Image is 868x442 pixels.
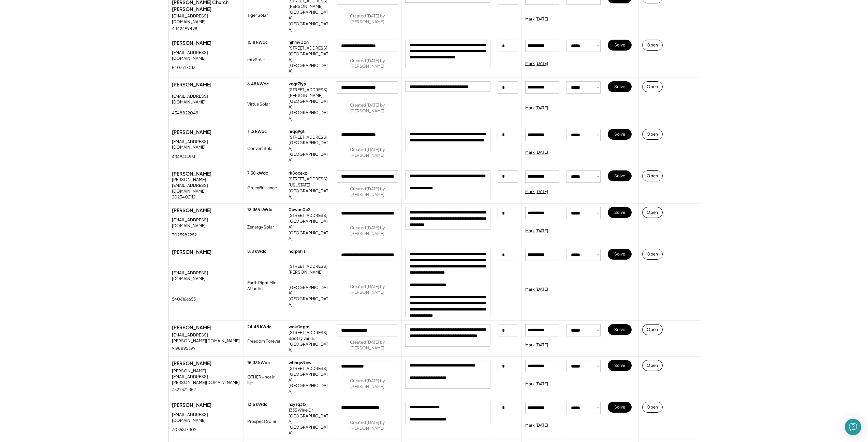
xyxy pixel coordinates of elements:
div: Created [DATE] by [PERSON_NAME] [337,186,398,198]
div: hqrphhls [289,249,306,254]
div: Created [DATE] by [PERSON_NAME] [337,378,398,390]
div: [PERSON_NAME] [172,40,240,46]
div: [GEOGRAPHIC_DATA], [GEOGRAPHIC_DATA] [289,51,329,74]
div: [EMAIL_ADDRESS][DOMAIN_NAME] [172,217,240,229]
button: Solve [608,324,632,335]
div: [STREET_ADDRESS] [289,176,327,182]
div: Created [DATE] by [PERSON_NAME] [337,13,398,25]
div: 4342499498 [172,26,197,32]
button: Open [642,360,663,371]
button: Solve [608,402,632,413]
div: 6.48 kWdc [247,81,269,87]
div: Mark [DATE] [525,381,548,387]
div: 5406166655 [172,296,196,302]
div: Created [DATE] by [PERSON_NAME] [337,225,398,237]
div: Mark [DATE] [525,287,548,292]
div: [STREET_ADDRESS] [289,213,327,219]
div: 24.48 kWdc [247,324,271,330]
div: Mark [DATE] [525,423,548,428]
div: [STREET_ADDRESS] [289,45,327,51]
div: Mark [DATE] [525,150,548,155]
div: Created [DATE] by [PERSON_NAME] [337,102,398,114]
div: Created [DATE] by [PERSON_NAME] [337,147,398,158]
button: Open [642,129,663,140]
div: 5407717013 [172,65,195,71]
div: [GEOGRAPHIC_DATA], [GEOGRAPHIC_DATA] [289,140,329,163]
div: wbhqw9cw [289,360,311,366]
div: 13.365 kWdc [247,207,272,213]
div: [EMAIL_ADDRESS][DOMAIN_NAME] [172,50,240,61]
button: Open [642,207,663,218]
button: Solve [608,360,632,371]
div: 11.2 kWdc [247,129,267,135]
button: Open [642,81,663,92]
button: Open [642,249,663,260]
div: [EMAIL_ADDRESS][DOMAIN_NAME] [172,139,240,151]
div: Tiger Solar [247,13,268,18]
div: [EMAIL_ADDRESS][DOMAIN_NAME] [172,13,240,25]
div: 1335 Wine Dr [289,408,326,413]
div: 15.33 kWdc [247,360,270,366]
div: [GEOGRAPHIC_DATA], [GEOGRAPHIC_DATA] [289,285,329,308]
div: 15.8 kWdc [247,40,268,45]
div: [PERSON_NAME] [172,360,240,367]
div: Virtue Solar [247,101,270,107]
div: OTHER - not in list [247,374,281,386]
div: Mark [DATE] [525,16,548,22]
div: 0cwon0c2 [289,207,310,213]
div: mtvSolar [247,57,265,63]
div: [PERSON_NAME] [172,249,240,255]
div: Prospect Solar [247,419,276,425]
div: Created [DATE] by [PERSON_NAME] [337,58,398,70]
div: [EMAIL_ADDRESS][DOMAIN_NAME] [172,412,240,424]
div: [PERSON_NAME][EMAIL_ADDRESS][PERSON_NAME][DOMAIN_NAME] [172,368,240,385]
div: 3025982252 [172,232,197,238]
button: Solve [608,207,632,218]
div: vcqt7iya [289,81,306,87]
div: [GEOGRAPHIC_DATA], [GEOGRAPHIC_DATA] [289,219,329,241]
div: Mark [DATE] [525,342,548,348]
button: Solve [608,81,632,92]
div: [STREET_ADDRESS][PERSON_NAME] [289,264,329,275]
div: 4349414951 [172,154,195,160]
div: [GEOGRAPHIC_DATA], [GEOGRAPHIC_DATA] [289,99,329,122]
div: Open Intercom Messenger [845,419,861,435]
button: Solve [608,129,632,140]
div: Spotsylvania, [GEOGRAPHIC_DATA] [289,336,329,353]
div: [PERSON_NAME][EMAIL_ADDRESS][DOMAIN_NAME] [172,177,240,194]
div: 7035817302 [172,427,196,433]
button: Solve [608,40,632,51]
div: hxysq3fx [289,402,306,408]
div: Mark [DATE] [525,189,548,195]
div: [GEOGRAPHIC_DATA], [GEOGRAPHIC_DATA] [289,372,329,395]
div: [STREET_ADDRESS] [289,366,327,372]
div: Freedom Forever [247,339,280,344]
div: Earth Right Mid-Atlantic [247,280,281,292]
div: 9198895399 [172,346,195,351]
div: [PERSON_NAME] [172,170,240,177]
div: Created [DATE] by [PERSON_NAME] [337,340,398,351]
div: 8.8 kWdc [247,249,266,254]
div: [PERSON_NAME] [172,129,240,136]
div: 7.38 kWdc [247,170,268,176]
div: 7327572352 [172,387,196,393]
div: GreenBrilliance [247,185,277,191]
div: hrqq9gti [289,129,306,135]
button: Open [642,40,663,51]
div: Mark [DATE] [525,228,548,234]
div: [PERSON_NAME] [172,324,240,331]
div: [STREET_ADDRESS] [289,330,327,336]
div: [EMAIL_ADDRESS][DOMAIN_NAME] [172,94,240,105]
div: [PERSON_NAME] [172,207,240,214]
div: [EMAIL_ADDRESS][DOMAIN_NAME] [172,270,240,282]
div: Created [DATE] by [PERSON_NAME] [337,284,398,295]
button: Solve [608,249,632,260]
div: hjhmv0dn [289,40,309,45]
button: Solve [608,170,632,181]
div: Created [DATE] by [PERSON_NAME] [337,420,398,431]
div: [GEOGRAPHIC_DATA], [GEOGRAPHIC_DATA] [289,10,329,32]
button: Open [642,170,663,181]
div: [PERSON_NAME] [172,402,240,409]
div: [STREET_ADDRESS] [289,135,327,140]
div: 4348822049 [172,110,198,116]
